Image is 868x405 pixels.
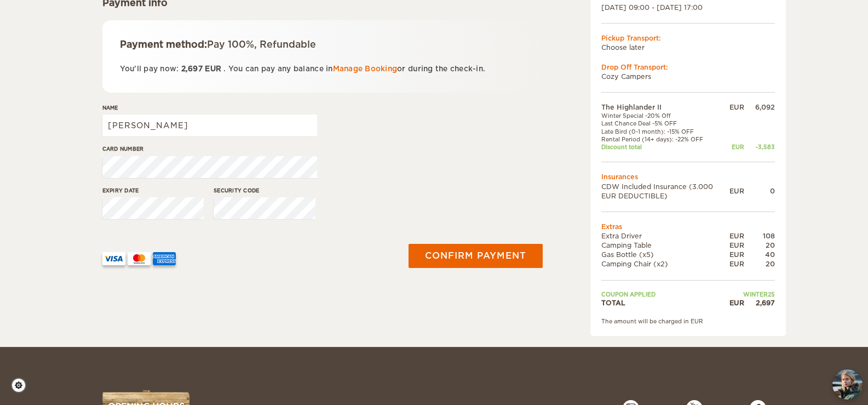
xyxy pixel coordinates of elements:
[120,38,526,51] div: Payment method:
[744,231,775,241] div: 108
[153,252,176,265] img: AMEX
[181,65,203,73] span: 2,697
[102,145,317,153] label: Card number
[601,62,775,72] div: Drop Off Transport:
[601,250,729,259] td: Gas Bottle (x5)
[744,186,775,196] div: 0
[744,250,775,259] div: 40
[744,298,775,307] div: 2,697
[832,369,863,400] img: Freyja at Cozy Campers
[601,143,729,151] td: Discount total
[729,250,744,259] div: EUR
[601,290,729,298] td: Coupon applied
[744,143,775,151] div: -3,583
[601,241,729,250] td: Camping Table
[601,182,729,201] td: CDW Included Insurance (3.000 EUR DEDUCTIBLE)
[601,3,775,12] div: [DATE] 09:00 - [DATE] 17:00
[205,65,221,73] span: EUR
[601,72,775,81] td: Cozy Campers
[729,186,744,196] div: EUR
[744,259,775,269] div: 20
[601,112,729,119] td: Winter Special -20% Off
[601,102,729,112] td: The Highlander II
[729,143,744,151] div: EUR
[601,172,775,181] td: Insurances
[601,43,775,52] td: Choose later
[102,186,204,195] label: Expiry date
[729,231,744,241] div: EUR
[601,317,775,325] div: The amount will be charged in EUR
[729,102,744,112] div: EUR
[207,39,316,50] span: Pay 100%, Refundable
[729,259,744,269] div: EUR
[601,259,729,269] td: Camping Chair (x2)
[729,241,744,250] div: EUR
[601,222,775,231] td: Extras
[729,290,775,298] td: WINTER25
[744,102,775,112] div: 6,092
[120,62,526,75] p: You'll pay now: . You can pay any balance in or during the check-in.
[601,135,729,143] td: Rental Period (14+ days): -22% OFF
[128,252,151,265] img: mastercard
[832,369,863,400] button: chat-button
[729,298,744,307] div: EUR
[601,128,729,135] td: Late Bird (0-1 month): -15% OFF
[744,241,775,250] div: 20
[601,119,729,127] td: Last Chance Deal -5% OFF
[601,33,775,43] div: Pickup Transport:
[102,104,317,112] label: Name
[601,298,729,307] td: TOTAL
[102,252,125,265] img: VISA
[409,244,543,268] button: Confirm payment
[601,231,729,241] td: Extra Driver
[214,186,315,195] label: Security code
[333,65,398,73] a: Manage Booking
[11,378,33,393] a: Cookie settings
